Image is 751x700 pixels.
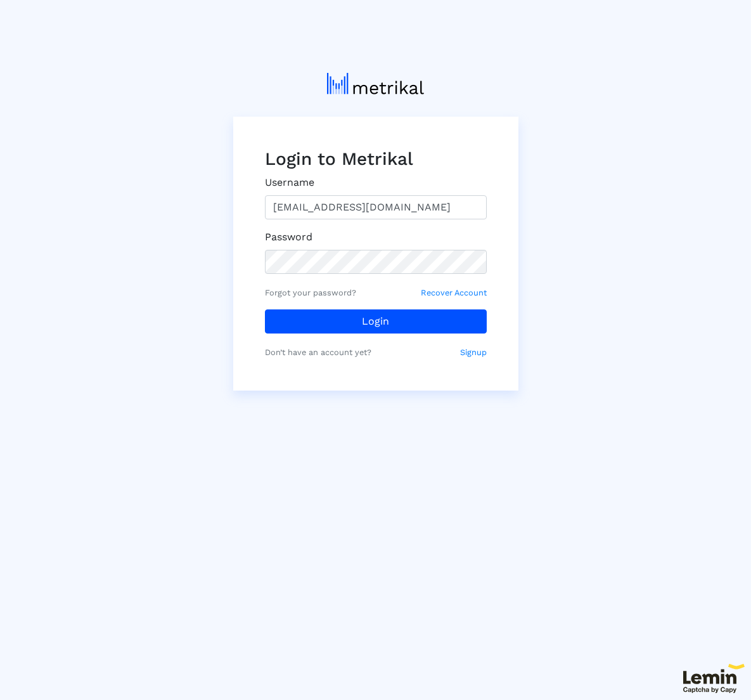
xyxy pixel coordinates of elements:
img: 63f920f45959a057750d25c1_lem1.svg [683,664,745,694]
img: metrical-logo-light.png [327,73,424,94]
label: Username [265,175,314,190]
small: Don’t have an account yet? [265,346,371,358]
h3: Login to Metrikal [265,148,487,170]
button: Login [265,309,487,334]
small: Forgot your password? [265,287,356,299]
small: Signup [460,346,487,358]
label: Password [265,230,312,245]
small: Recover Account [421,287,487,299]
